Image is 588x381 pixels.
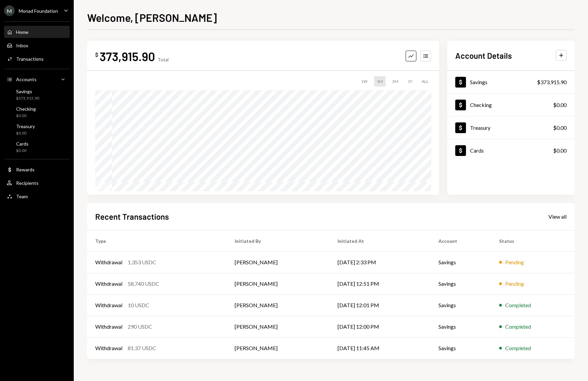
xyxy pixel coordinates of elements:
[16,43,28,48] div: Inbox
[16,76,37,82] div: Accounts
[470,79,487,85] div: Savings
[158,57,169,62] div: Total
[19,8,58,14] div: Monad Foundation
[505,344,531,352] div: Completed
[227,230,329,252] th: Initiated By
[16,123,35,129] div: Treasury
[4,104,70,120] a: Checking$0.00
[4,163,70,175] a: Rewards
[430,230,491,252] th: Account
[505,280,524,288] div: Pending
[330,337,430,359] td: [DATE] 11:45 AM
[330,294,430,316] td: [DATE] 12:01 PM
[16,167,35,172] div: Rewards
[128,280,159,288] div: 58,740 USDC
[548,213,567,220] a: View all
[16,113,36,119] div: $0.00
[374,76,386,87] div: 1M
[4,26,70,38] a: Home
[95,344,122,352] div: Withdrawal
[330,273,430,294] td: [DATE] 12:51 PM
[553,147,567,155] div: $0.00
[16,89,39,94] div: Savings
[16,141,28,147] div: Cards
[128,301,149,309] div: 10 USDC
[537,78,567,86] div: $373,915.90
[4,121,70,138] a: Treasury$0.00
[128,323,152,331] div: 290 USDC
[505,323,531,331] div: Completed
[358,76,370,87] div: 1W
[505,301,531,309] div: Completed
[553,101,567,109] div: $0.00
[227,294,329,316] td: [PERSON_NAME]
[447,116,575,139] a: Treasury$0.00
[330,316,430,337] td: [DATE] 12:00 PM
[447,139,575,162] a: Cards$0.00
[16,180,39,186] div: Recipients
[4,53,70,65] a: Transactions
[16,194,28,199] div: Team
[4,5,15,16] div: M
[87,11,217,24] h1: Welcome, [PERSON_NAME]
[95,323,122,331] div: Withdrawal
[447,94,575,116] a: Checking$0.00
[447,71,575,93] a: Savings$373,915.90
[4,190,70,202] a: Team
[95,280,122,288] div: Withdrawal
[100,49,155,64] div: 373,915.90
[4,39,70,51] a: Inbox
[4,177,70,189] a: Recipients
[227,252,329,273] td: [PERSON_NAME]
[87,230,227,252] th: Type
[553,124,567,132] div: $0.00
[390,76,401,87] div: 3M
[16,56,44,62] div: Transactions
[430,294,491,316] td: Savings
[95,51,98,58] div: $
[16,106,36,112] div: Checking
[470,124,490,131] div: Treasury
[128,258,156,266] div: 1,353 USDC
[16,130,35,136] div: $0.00
[16,148,28,154] div: $0.00
[95,301,122,309] div: Withdrawal
[330,252,430,273] td: [DATE] 2:33 PM
[455,50,512,61] h2: Account Details
[548,213,567,220] div: View all
[227,337,329,359] td: [PERSON_NAME]
[16,29,28,35] div: Home
[505,258,524,266] div: Pending
[4,139,70,155] a: Cards$0.00
[95,258,122,266] div: Withdrawal
[128,344,156,352] div: 81.37 USDC
[95,211,169,222] h2: Recent Transactions
[491,230,575,252] th: Status
[430,252,491,273] td: Savings
[430,337,491,359] td: Savings
[430,273,491,294] td: Savings
[227,273,329,294] td: [PERSON_NAME]
[419,76,431,87] div: ALL
[4,87,70,103] a: Savings$373,915.90
[430,316,491,337] td: Savings
[16,96,39,101] div: $373,915.90
[227,316,329,337] td: [PERSON_NAME]
[330,230,430,252] th: Initiated At
[405,76,415,87] div: 1Y
[4,73,70,85] a: Accounts
[470,147,484,154] div: Cards
[470,102,492,108] div: Checking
